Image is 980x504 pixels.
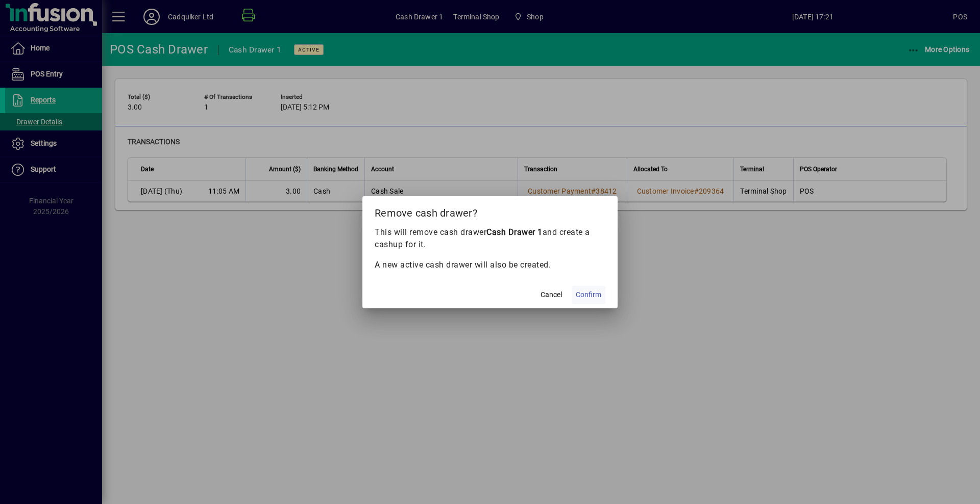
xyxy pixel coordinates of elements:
span: Confirm [576,289,601,300]
h2: Remove cash drawer? [362,196,618,226]
button: Confirm [572,286,605,304]
span: Cancel [541,289,562,300]
b: Cash Drawer 1 [486,227,543,237]
p: A new active cash drawer will also be created. [375,259,605,271]
p: This will remove cash drawer and create a cashup for it. [375,226,605,251]
button: Cancel [535,286,568,304]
